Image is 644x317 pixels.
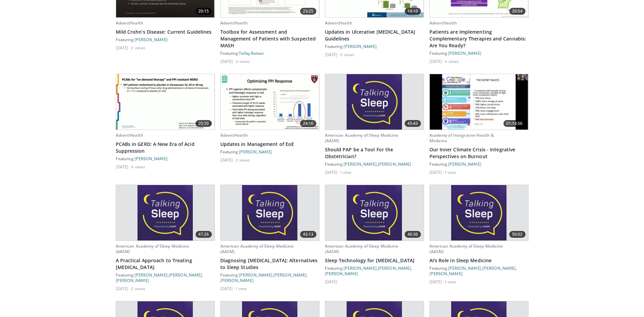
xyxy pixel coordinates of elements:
[221,74,319,130] a: 24:10
[325,146,424,160] a: Should PAP be a Tool For the Obstetrician?
[220,132,248,138] a: AdventHealth
[116,278,149,283] a: [PERSON_NAME]
[429,20,457,26] a: AdventHealth
[134,156,168,161] a: [PERSON_NAME]
[116,74,215,130] img: e47b802f-226c-453d-84d1-842cb69d0937.620x360_q85_upscale.jpg
[503,120,526,127] span: 01:14:56
[116,164,130,169] li: [DATE]
[378,266,411,270] a: [PERSON_NAME]
[220,257,319,271] a: Diagnosing [MEDICAL_DATA]: Alternatives to Sleep Studies
[325,265,424,276] div: Featuring: , ,
[116,185,215,240] a: 47:26
[325,44,424,49] div: Featuring:
[220,243,294,254] a: American Academy of Sleep Medicine (AASM)
[131,164,145,169] li: 4 views
[325,20,352,26] a: AdventHealth
[429,50,529,56] div: Featuring:
[273,272,307,277] a: [PERSON_NAME]
[116,286,130,291] li: [DATE]
[116,141,215,154] a: PCABs in GERD: A New Era of Acid Suppression
[220,50,319,56] div: Featuring:
[344,162,377,166] a: [PERSON_NAME]
[131,286,145,291] li: 2 views
[448,51,481,55] a: [PERSON_NAME]
[300,8,316,15] span: 23:25
[196,8,212,15] span: 20:15
[137,185,193,240] img: cf00741e-aea5-4b81-882f-980b503dc3ff.620x360_q85_upscale.jpg
[116,257,215,271] a: A Practical Approach to Treating [MEDICAL_DATA]
[325,161,424,167] div: Featuring: ,
[429,146,529,160] a: Our Inner Climate Crisis - Integrative Perspectives on Burnout
[116,156,215,161] div: Featuring:
[429,59,444,64] li: [DATE]
[448,266,481,270] a: [PERSON_NAME]
[430,185,528,240] a: 50:02
[116,243,189,254] a: American Academy of Sleep Medicine (AASM)
[131,45,145,50] li: 2 views
[429,161,529,167] div: Featuring:
[451,185,507,240] img: 8ba2886a-95ce-4d94-b3f9-be3e4501722f.620x360_q85_upscale.jpg
[134,37,168,42] a: [PERSON_NAME]
[378,162,411,166] a: [PERSON_NAME]
[325,29,424,42] a: Updates in Ulcerative [MEDICAL_DATA] Guidelines
[347,74,402,130] img: e8c6c249-bdeb-4cec-9ab6-35d78903b640.620x360_q85_upscale.jpg
[236,59,250,64] li: 3 views
[340,169,351,175] li: 1 view
[242,185,297,240] img: a075dafa-4948-4102-a93e-b497aa36992b.620x360_q85_upscale.jpg
[344,44,377,49] a: [PERSON_NAME]
[429,29,529,49] a: Patients are Implementing Complementary Therapies and Cannabis: Are You Ready?
[445,59,459,64] li: 4 views
[196,120,212,127] span: 20:59
[405,8,421,15] span: 19:10
[325,74,424,130] a: 45:43
[325,271,358,276] a: [PERSON_NAME]
[220,278,254,283] a: [PERSON_NAME]
[405,231,421,238] span: 40:36
[448,162,481,166] a: [PERSON_NAME]
[482,266,516,270] a: [PERSON_NAME]
[221,74,319,130] img: f52107e8-82d3-493c-9999-ad8dff21c5a5.620x360_q85_upscale.jpg
[325,132,399,144] a: American Academy of Sleep Medicine (AASM)
[429,257,529,264] a: AI's Role in Sleep Medicine
[429,169,444,175] li: [DATE]
[347,185,402,240] img: d8289204-aa1c-4c0e-a2d3-d0489e5961ed.620x360_q85_upscale.jpg
[300,120,316,127] span: 24:10
[169,272,202,277] a: [PERSON_NAME]
[325,52,339,57] li: [DATE]
[220,157,235,163] li: [DATE]
[116,272,215,283] div: Featuring: , ,
[196,231,212,238] span: 47:26
[116,37,215,42] div: Featuring:
[220,59,235,64] li: [DATE]
[325,257,424,264] a: Sleep Technology for [MEDICAL_DATA]
[429,271,463,276] a: [PERSON_NAME]
[220,29,319,49] a: Toolbox for Assessment and Management of Patients with Suspected MASH
[430,74,528,130] a: 01:14:56
[325,185,424,240] a: 40:36
[220,20,248,26] a: AdventHealth
[236,286,247,291] li: 1 view
[429,132,494,144] a: Academy of Integrative Health & Medicine
[116,45,130,50] li: [DATE]
[116,29,215,35] a: Mild Crohn’s Disease: Current Guidelines
[509,231,526,238] span: 50:02
[405,120,421,127] span: 45:43
[220,141,319,148] a: Updates in Management of EoE
[221,185,319,240] a: 43:13
[445,169,456,175] li: 1 view
[116,20,143,26] a: AdventHealth
[429,279,444,284] li: [DATE]
[344,266,377,270] a: [PERSON_NAME]
[325,279,338,284] li: [DATE]
[445,279,456,284] li: 1 view
[239,272,272,277] a: [PERSON_NAME]
[220,149,319,154] div: Featuring:
[509,8,526,15] span: 20:54
[239,149,272,154] a: [PERSON_NAME]
[325,243,399,254] a: American Academy of Sleep Medicine (AASM)
[340,52,354,57] li: 5 views
[116,74,215,130] a: 20:59
[220,272,319,283] div: Featuring: , ,
[220,286,235,291] li: [DATE]
[134,272,168,277] a: [PERSON_NAME]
